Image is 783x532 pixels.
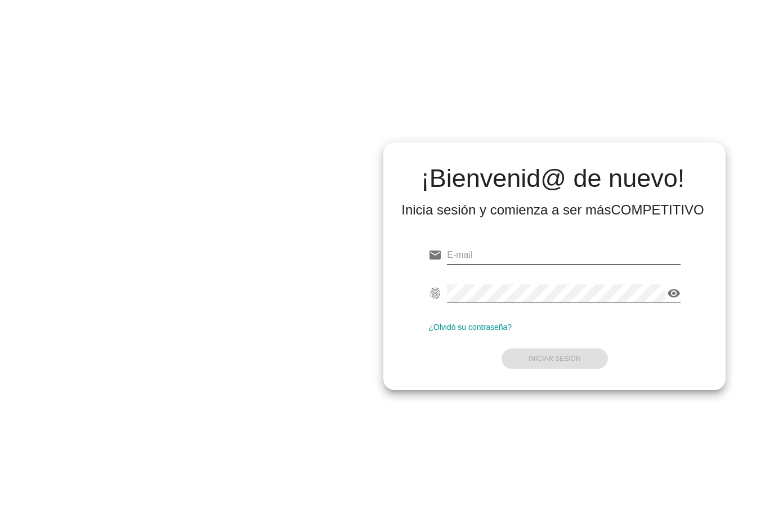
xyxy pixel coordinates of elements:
i: fingerprint [428,287,442,300]
h2: ¡MÁS INFORMACIÓN, MEJORES DECISIONES! [32,280,294,293]
i: visibility [667,287,681,300]
strong: COMPETITIVO [611,202,704,217]
a: ¿Olvidó su contraseña? [428,323,512,332]
h2: ¡Bienvenid@ de nuevo! [401,165,704,192]
div: Inicia sesión y comienza a ser más [401,201,704,219]
i: email [428,248,442,262]
input: E-mail [447,246,681,264]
